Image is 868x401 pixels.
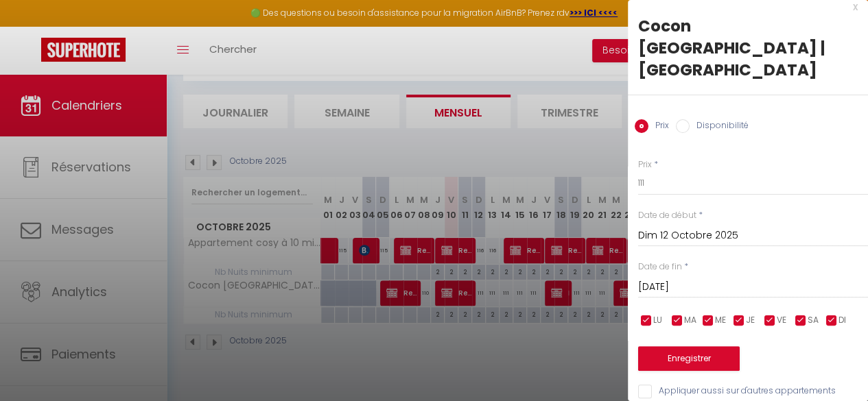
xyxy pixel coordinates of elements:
label: Prix [638,158,652,171]
span: VE [777,314,786,327]
label: Disponibilité [690,119,749,134]
span: DI [838,314,846,327]
label: Prix [648,119,669,134]
span: MA [684,314,696,327]
div: Cocon [GEOGRAPHIC_DATA] | [GEOGRAPHIC_DATA] [638,15,858,81]
span: LU [653,314,662,327]
label: Date de début [638,209,696,222]
span: SA [808,314,819,327]
span: ME [715,314,726,327]
button: Enregistrer [638,346,740,371]
span: JE [746,314,755,327]
label: Date de fin [638,260,682,274]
